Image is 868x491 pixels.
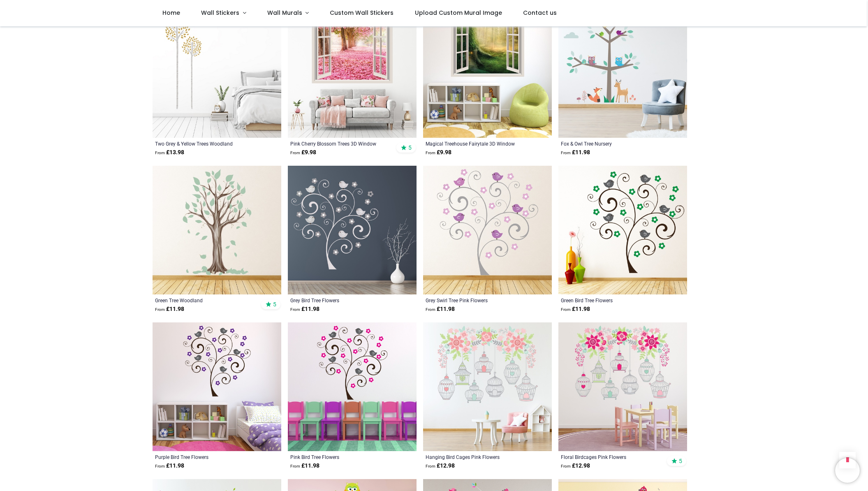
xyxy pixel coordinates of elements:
a: Green Bird Tree Flowers [561,297,660,303]
img: Two Grey & Yellow Trees Woodland Wall Sticker [153,9,281,138]
strong: £ 9.98 [290,148,316,157]
a: Pink Bird Tree Flowers [290,454,389,460]
img: Fox & Owl Tree Nursery Wall Sticker [558,9,687,138]
span: Wall Murals [267,9,302,17]
span: From [290,151,300,155]
span: 5 [273,301,276,308]
span: From [290,307,300,312]
img: Pink Cherry Blossom Trees 3D Window Wall Sticker [288,9,417,138]
a: Purple Bird Tree Flowers [155,454,254,460]
img: Purple Bird Tree Flowers Wall Sticker [153,322,281,451]
a: Fox & Owl Tree Nursery [561,140,660,147]
img: Grey Swirl Tree Pink Flowers Wall Sticker [423,166,552,294]
span: From [155,307,165,312]
span: From [290,464,300,468]
strong: £ 11.98 [561,148,590,157]
span: From [426,464,435,468]
strong: £ 12.98 [561,462,590,470]
span: Contact us [523,9,557,17]
a: Pink Cherry Blossom Trees 3D Window [290,140,389,147]
strong: £ 11.98 [426,305,455,313]
strong: £ 13.98 [155,148,184,157]
a: Green Tree Woodland [155,297,254,303]
a: Hanging Bird Cages Pink Flowers [426,454,525,460]
span: From [155,151,165,155]
strong: £ 11.98 [290,462,319,470]
span: 5 [408,144,412,151]
img: Grey Bird Tree Flowers Wall Sticker [288,166,417,294]
a: Magical Treehouse Fairytale 3D Window [426,140,525,147]
strong: £ 11.98 [290,305,319,313]
span: 5 [679,457,682,465]
a: Grey Bird Tree Flowers [290,297,389,303]
span: From [561,464,571,468]
span: Custom Wall Stickers [330,9,393,17]
img: Hanging Bird Cages Pink Flowers Wall Sticker [423,322,552,451]
img: Pink Bird Tree Flowers Wall Sticker [288,322,417,451]
span: From [155,464,165,468]
span: Upload Custom Mural Image [415,9,502,17]
span: Home [162,9,180,17]
strong: £ 11.98 [561,305,590,313]
span: From [561,151,571,155]
img: Magical Treehouse Fairytale 3D Window Wall Sticker [423,9,552,138]
span: From [426,307,435,312]
span: From [561,307,571,312]
img: Floral Birdcages Pink Flowers Wall Sticker [558,322,687,451]
a: Two Grey & Yellow Trees Woodland [155,140,254,147]
strong: £ 11.98 [155,305,184,313]
strong: £ 11.98 [155,462,184,470]
strong: £ 12.98 [426,462,455,470]
strong: £ 9.98 [426,148,451,157]
img: Green Bird Tree Flowers Wall Sticker [558,166,687,294]
img: Green Tree Woodland Wall Sticker [153,166,281,294]
span: Wall Stickers [201,9,239,17]
span: From [426,151,435,155]
a: Grey Swirl Tree Pink Flowers [426,297,525,303]
iframe: Brevo live chat [835,458,860,483]
a: Floral Birdcages Pink Flowers [561,454,660,460]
